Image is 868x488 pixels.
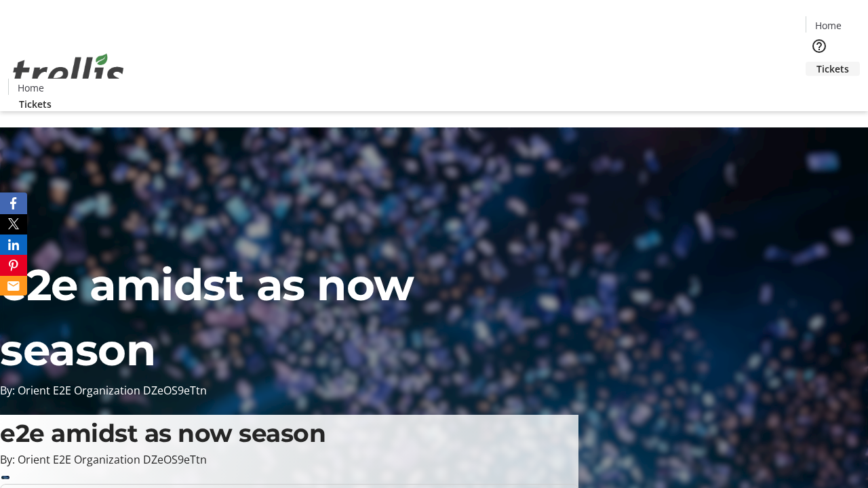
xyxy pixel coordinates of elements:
button: Help [806,33,833,60]
a: Home [806,18,850,33]
span: Home [815,18,842,33]
span: Home [18,81,44,95]
a: Home [9,81,52,95]
img: Orient E2E Organization DZeOS9eTtn's Logo [8,39,129,106]
a: Tickets [8,97,62,111]
span: Tickets [19,97,52,111]
span: Tickets [816,62,849,76]
button: Cart [806,76,833,103]
a: Tickets [806,62,860,76]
